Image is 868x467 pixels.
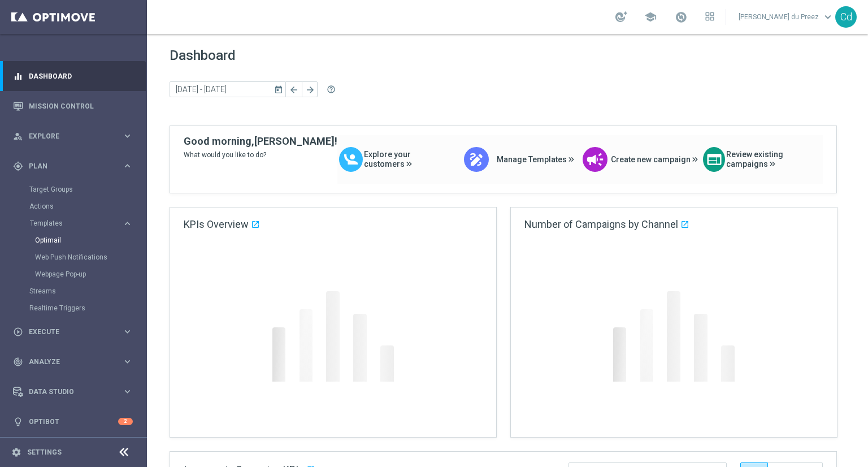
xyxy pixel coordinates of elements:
a: Optibot [29,407,118,436]
i: keyboard_arrow_right [122,161,133,171]
div: Webpage Pop-up [35,266,146,283]
span: school [644,11,657,23]
a: [PERSON_NAME] du Preezkeyboard_arrow_down [737,8,835,25]
div: Target Groups [29,181,146,198]
a: Optimail [35,236,118,245]
span: Plan [29,163,122,170]
div: Realtime Triggers [29,300,146,317]
button: track_changes Analyze keyboard_arrow_right [12,357,133,366]
div: Cd [835,6,857,28]
i: settings [11,447,21,457]
span: Analyze [29,358,122,365]
div: Execute [13,327,122,337]
i: keyboard_arrow_right [122,356,133,367]
div: Explore [13,131,122,141]
div: Mission Control [13,91,133,121]
i: keyboard_arrow_right [122,218,133,229]
a: Streams [29,287,118,296]
div: Streams [29,283,146,300]
div: Data Studio [13,387,122,397]
i: keyboard_arrow_right [122,386,133,397]
div: Optibot [13,407,133,436]
i: person_search [13,131,23,141]
div: Actions [29,198,146,215]
button: gps_fixed Plan keyboard_arrow_right [12,162,133,171]
button: person_search Explore keyboard_arrow_right [12,132,133,141]
span: Execute [29,328,122,335]
i: lightbulb [13,417,23,427]
div: Templates [29,215,146,283]
a: Target Groups [29,185,118,194]
i: track_changes [13,357,23,367]
i: keyboard_arrow_right [122,326,133,337]
a: Dashboard [29,61,133,91]
i: equalizer [13,71,23,81]
div: 2 [118,418,133,425]
button: play_circle_outline Execute keyboard_arrow_right [12,327,133,336]
div: Templates [30,220,122,227]
i: gps_fixed [13,161,23,171]
div: Dashboard [13,61,133,91]
i: keyboard_arrow_right [122,131,133,141]
div: Optimail [35,232,146,249]
a: Actions [29,202,118,211]
button: Templates keyboard_arrow_right [29,219,133,228]
span: keyboard_arrow_down [822,11,834,23]
a: Realtime Triggers [29,304,118,313]
span: Templates [30,220,111,227]
a: Webpage Pop-up [35,270,118,279]
i: play_circle_outline [13,327,23,337]
div: Plan [13,161,122,171]
a: Mission Control [29,91,133,121]
button: equalizer Dashboard [12,72,133,81]
button: Data Studio keyboard_arrow_right [12,387,133,396]
a: Settings [27,449,62,456]
button: lightbulb Optibot 2 [12,417,133,426]
button: Mission Control [12,102,133,111]
div: Analyze [13,357,122,367]
a: Web Push Notifications [35,253,118,262]
span: Data Studio [29,388,122,395]
span: Explore [29,133,122,140]
div: Web Push Notifications [35,249,146,266]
